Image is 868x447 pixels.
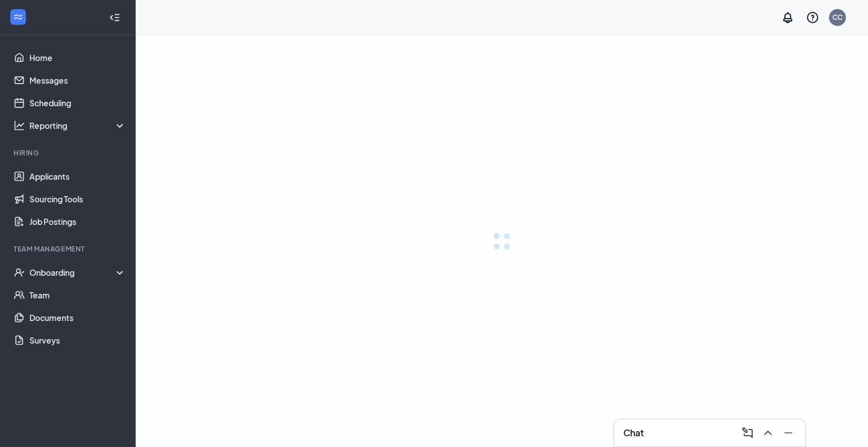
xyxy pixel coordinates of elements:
svg: Notifications [781,11,795,24]
a: Surveys [29,329,126,351]
svg: UserCheck [14,267,25,278]
button: ChevronUp [758,424,776,442]
a: Home [29,46,126,69]
a: Team [29,284,126,306]
svg: Minimize [782,426,795,440]
a: Applicants [29,165,126,188]
a: Sourcing Tools [29,188,126,210]
button: Minimize [778,424,796,442]
svg: Collapse [109,12,120,23]
svg: Analysis [14,120,25,131]
svg: WorkstreamLogo [12,11,24,23]
div: Hiring [14,148,124,158]
h3: Chat [623,427,644,439]
a: Job Postings [29,210,126,233]
div: CC [832,12,843,22]
button: ComposeMessage [737,424,756,442]
a: Scheduling [29,92,126,114]
div: Onboarding [29,267,127,278]
svg: ChevronUp [761,426,775,440]
div: Team Management [14,244,124,254]
div: Reporting [29,120,127,131]
svg: ComposeMessage [741,426,754,440]
a: Documents [29,306,126,329]
a: Messages [29,69,126,92]
svg: QuestionInfo [806,11,819,24]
